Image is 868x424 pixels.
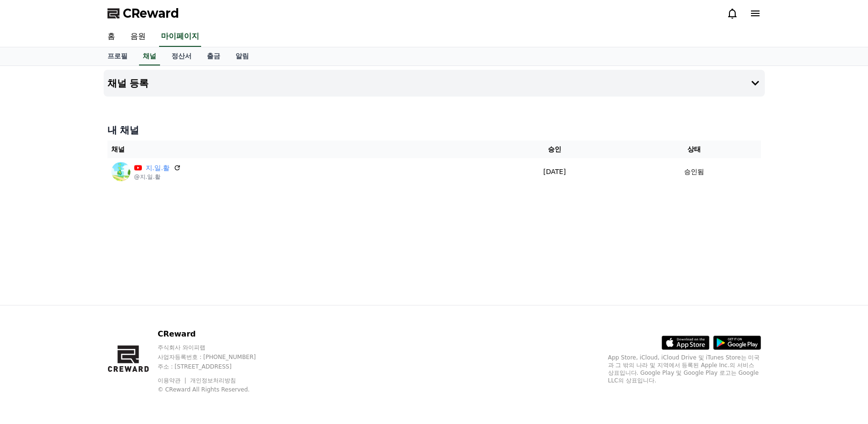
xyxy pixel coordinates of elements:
th: 승인 [482,141,627,158]
a: 개인정보처리방침 [190,377,236,384]
th: 상태 [627,141,761,158]
p: @지.일.활 [134,173,182,181]
a: 알림 [228,47,257,65]
p: App Store, iCloud, iCloud Drive 및 iTunes Store는 미국과 그 밖의 나라 및 지역에서 등록된 Apple Inc.의 서비스 상표입니다. Goo... [608,354,761,384]
a: 채널 [139,47,160,65]
p: [DATE] [485,167,623,177]
p: CReward [158,328,274,340]
a: 마이페이지 [159,27,201,47]
h4: 내 채널 [107,123,761,137]
p: 사업자등록번호 : [PHONE_NUMBER] [158,353,274,361]
a: 홈 [100,27,123,47]
a: CReward [107,6,179,21]
a: 음원 [123,27,153,47]
button: 채널 등록 [104,70,765,97]
a: 출금 [199,47,228,65]
h4: 채널 등록 [107,78,149,88]
a: 정산서 [164,47,199,65]
a: 프로필 [100,47,135,65]
th: 채널 [107,141,482,158]
img: 지.일.활 [111,162,130,181]
p: 주소 : [STREET_ADDRESS] [158,363,274,370]
span: CReward [123,6,179,21]
p: 승인됨 [684,167,704,177]
p: 주식회사 와이피랩 [158,344,274,351]
a: 지.일.활 [146,163,170,173]
p: © CReward All Rights Reserved. [158,386,274,393]
a: 이용약관 [158,377,188,384]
